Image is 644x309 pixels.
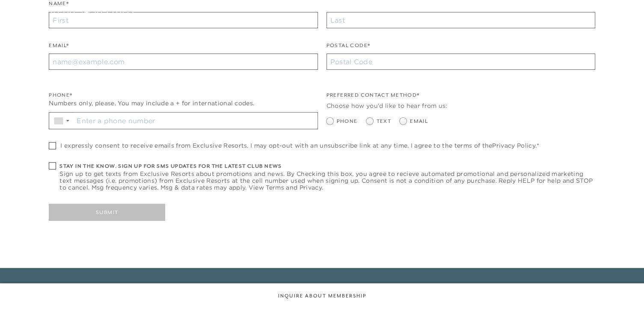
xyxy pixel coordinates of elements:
legend: Preferred Contact Method* [326,91,420,104]
span: Sign up to get texts from Exclusive Resorts about promotions and news. By Checking this box, you ... [59,170,595,191]
a: Privacy Policy [492,142,535,149]
span: I expressly consent to receive emails from Exclusive Resorts. I may opt-out with an unsubscribe l... [60,142,539,149]
label: Email* [49,42,69,54]
span: Email [410,117,428,125]
div: Numbers only, please. You may include a + for international codes. [49,99,318,108]
div: Choose how you'd like to hear from us: [326,101,595,110]
button: Submit [49,204,165,221]
span: ▼ [65,118,71,123]
input: Enter a phone number [74,113,317,129]
button: Open navigation [606,10,617,16]
span: Text [377,117,392,125]
input: name@example.com [49,53,318,70]
label: Postal Code* [326,42,371,54]
div: Phone* [49,91,318,99]
h6: Stay in the know. Sign up for sms updates for the latest club news [59,162,595,170]
input: Postal Code [326,53,595,70]
span: Phone [337,117,358,125]
div: Country Code Selector [49,113,74,129]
